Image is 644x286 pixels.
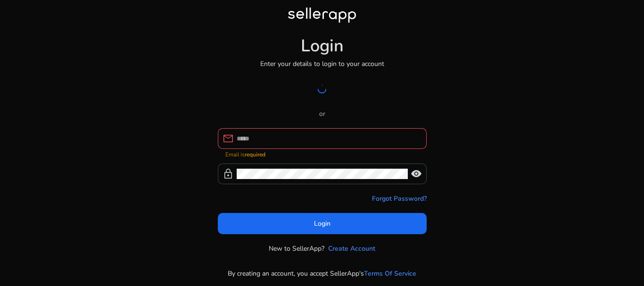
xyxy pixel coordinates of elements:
p: New to SellerApp? [269,244,324,253]
span: Login [314,219,330,229]
mat-error: Email is [225,149,419,159]
p: Enter your details to login to your account [260,59,384,69]
span: visibility [411,168,422,180]
a: Create Account [328,244,375,253]
a: Terms Of Service [364,269,416,278]
h1: Login [301,36,344,56]
strong: required [245,151,265,158]
p: or [218,109,427,119]
button: Login [218,213,427,234]
span: mail [223,133,234,144]
span: lock [223,168,234,180]
a: Forgot Password? [372,194,427,204]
